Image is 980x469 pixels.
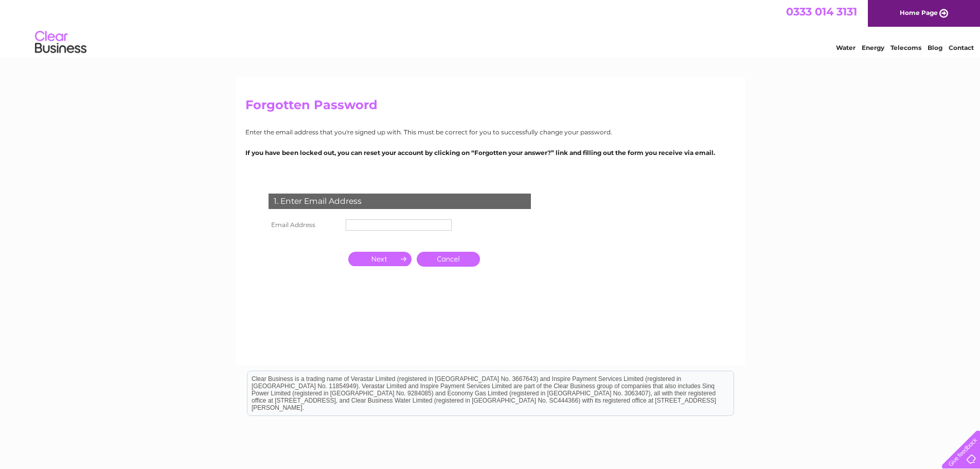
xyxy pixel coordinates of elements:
h2: Forgotten Password [245,98,735,117]
a: Contact [949,44,974,51]
a: Blog [928,44,942,51]
a: Telecoms [890,44,921,51]
img: logo.png [34,27,87,58]
th: Email Address [266,217,343,233]
p: If you have been locked out, you can reset your account by clicking on “Forgotten your answer?” l... [245,148,735,158]
a: Cancel [417,252,480,267]
a: 0333 014 3131 [786,5,857,18]
a: Energy [862,44,884,51]
div: Clear Business is a trading name of Verastar Limited (registered in [GEOGRAPHIC_DATA] No. 3667643... [247,6,734,50]
div: 1. Enter Email Address [269,194,531,209]
a: Water [836,44,856,51]
p: Enter the email address that you're signed up with. This must be correct for you to successfully ... [245,127,735,137]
